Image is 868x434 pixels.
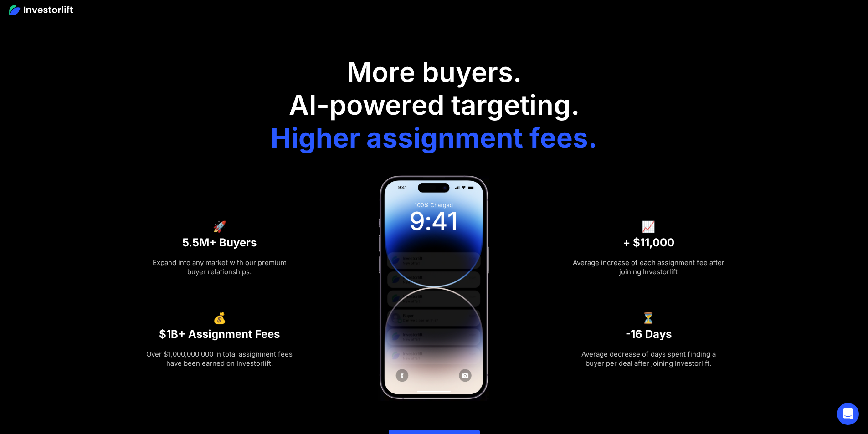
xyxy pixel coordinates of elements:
[159,327,280,344] h3: $1B+ Assignment Fees
[571,350,725,368] div: Average decrease of days spent finding a buyer per deal after joining Investorlift.
[271,56,597,121] h1: More buyers. AI-powered targeting.
[143,258,297,276] div: Expand into any market with our premium buyer relationships.
[571,258,725,276] div: Average increase of each assignment fee after joining Investorlift
[213,222,226,231] h6: 🚀
[182,236,257,252] h3: 5.5M+ Buyers
[213,314,226,323] h6: 💰
[271,121,597,158] h1: Higher assignment fees.
[837,403,859,425] div: Open Intercom Messenger
[143,350,297,368] div: Over $1,000,000,000 in total assignment fees have been earned on Investorlift.
[626,327,672,344] h3: -16 Days
[623,236,674,252] h3: + $11,000
[642,222,655,231] h6: 📈
[642,314,655,323] h6: ⏳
